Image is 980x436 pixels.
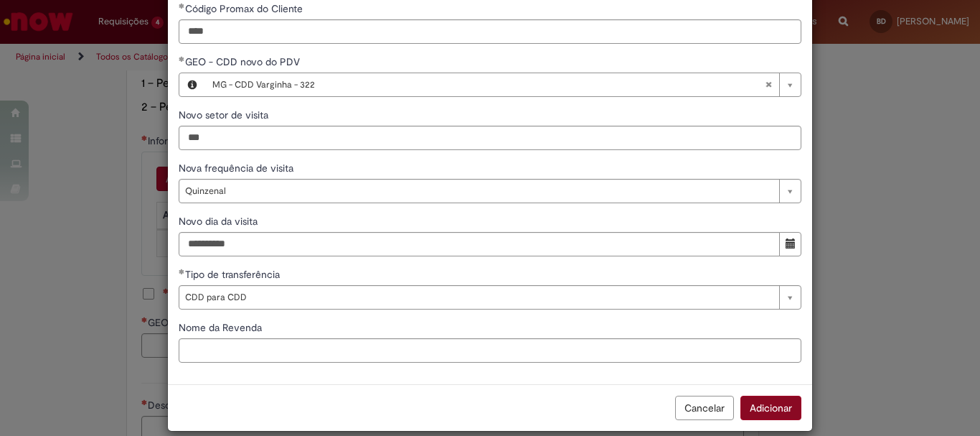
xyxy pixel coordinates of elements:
span: Nome da Revenda [179,321,265,334]
input: Novo dia da visita 08 September 2025 Monday [179,232,780,256]
input: Código Promax do Cliente [179,19,801,44]
input: Novo setor de visita [179,126,801,150]
span: MG - CDD Varginha - 322 [212,73,765,96]
span: Nova frequência de visita [179,162,296,175]
span: Obrigatório Preenchido [179,56,185,62]
span: Necessários - GEO - CDD novo do PDV [185,55,303,68]
span: Novo dia da visita [179,215,260,228]
span: Quinzenal [185,180,772,203]
button: Cancelar [675,396,734,420]
span: Obrigatório Preenchido [179,269,185,274]
button: GEO - CDD novo do PDV, Visualizar este registro MG - CDD Varginha - 322 [179,73,205,96]
span: Código Promax do Cliente [185,2,306,15]
abbr: Limpar campo GEO - CDD novo do PDV [758,73,779,96]
span: CDD para CDD [185,286,772,309]
span: Novo setor de visita [179,108,271,121]
span: Tipo de transferência [185,268,283,281]
span: Obrigatório Preenchido [179,3,185,9]
input: Nome da Revenda [179,338,801,363]
button: Mostrar calendário para Novo dia da visita [779,232,801,256]
a: MG - CDD Varginha - 322Limpar campo GEO - CDD novo do PDV [205,73,801,96]
button: Adicionar [740,396,801,420]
